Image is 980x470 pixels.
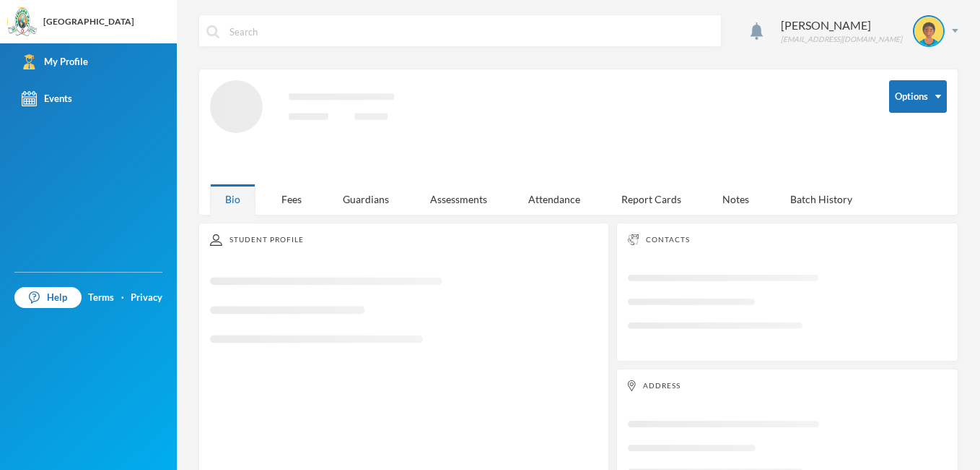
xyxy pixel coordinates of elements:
div: Contacts [628,234,947,245]
div: Events [22,91,72,106]
div: [EMAIL_ADDRESS][DOMAIN_NAME] [781,34,902,45]
div: Attendance [513,184,595,215]
div: [PERSON_NAME] [781,17,902,34]
img: search [206,25,219,38]
div: Fees [266,184,317,215]
button: Options [889,80,947,113]
img: STUDENT [914,17,943,46]
svg: Loading interface... [210,80,867,173]
svg: Loading interface... [210,268,598,364]
a: Privacy [131,291,162,305]
input: Search [228,15,714,48]
div: Address [628,380,947,391]
div: Batch History [775,184,867,215]
div: Assessments [415,184,502,215]
div: Bio [210,184,255,215]
img: logo [8,8,37,37]
div: My Profile [22,54,88,69]
div: Notes [707,184,764,215]
div: Student Profile [210,234,598,246]
svg: Loading interface... [628,267,947,347]
a: Terms [88,291,114,305]
a: Help [14,287,82,309]
div: Report Cards [606,184,696,215]
div: [GEOGRAPHIC_DATA] [43,15,134,28]
div: Guardians [328,184,404,215]
div: · [121,291,124,305]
